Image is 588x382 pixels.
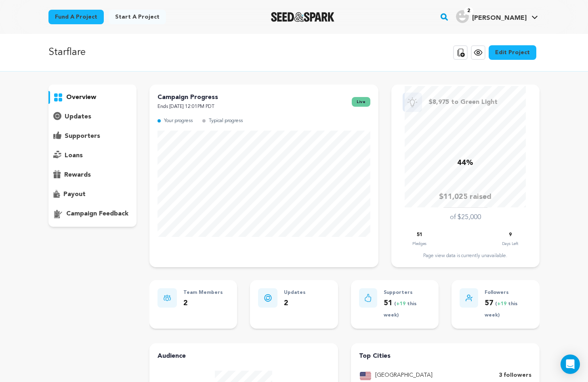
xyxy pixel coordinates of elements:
[157,351,330,361] h4: Audience
[63,190,86,199] p: payout
[450,213,481,222] p: of $25,000
[502,240,518,248] p: Days Left
[48,207,136,220] button: campaign feedback
[109,10,166,24] a: Start a project
[454,8,540,23] a: Laura R.'s Profile
[384,288,430,298] p: Supporters
[457,157,473,169] p: 44%
[48,149,136,162] button: loans
[48,91,136,104] button: overview
[399,253,531,259] div: Page view data is currently unavailable.
[48,130,136,143] button: supporters
[48,10,104,24] a: Fund a project
[454,8,540,25] span: Laura R.'s Profile
[48,45,86,60] p: Starflare
[64,170,91,180] p: rewards
[485,288,531,298] p: Followers
[157,93,218,102] p: Campaign Progress
[284,288,306,298] p: Updates
[65,151,83,160] p: loans
[412,240,426,248] p: Pledges
[456,10,527,23] div: Laura R.'s Profile
[209,116,243,126] p: Typical progress
[48,110,136,123] button: updates
[485,302,518,318] span: ( this week)
[359,351,531,361] h4: Top Cities
[417,230,422,240] p: 51
[499,371,531,380] p: 3 followers
[561,355,580,374] div: Open Intercom Messenger
[48,169,136,182] button: rewards
[183,298,223,309] p: 2
[66,209,128,219] p: campaign feedback
[284,298,306,309] p: 2
[183,288,223,298] p: Team Members
[489,45,536,60] a: Edit Project
[157,102,218,112] p: Ends [DATE] 12:01PM PDT
[497,302,508,306] span: +19
[271,12,334,22] img: Seed&Spark Logo Dark Mode
[384,298,430,321] p: 51
[66,93,96,102] p: overview
[375,371,433,380] p: [GEOGRAPHIC_DATA]
[48,188,136,201] button: payout
[384,302,417,318] span: ( this week)
[464,7,473,15] span: 2
[456,10,469,23] img: user.png
[164,116,193,126] p: Your progress
[396,302,407,306] span: +19
[352,97,370,107] span: live
[271,12,334,22] a: Seed&Spark Homepage
[485,298,531,321] p: 57
[65,131,100,141] p: supporters
[65,112,91,122] p: updates
[509,230,512,240] p: 9
[472,15,527,21] span: [PERSON_NAME]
